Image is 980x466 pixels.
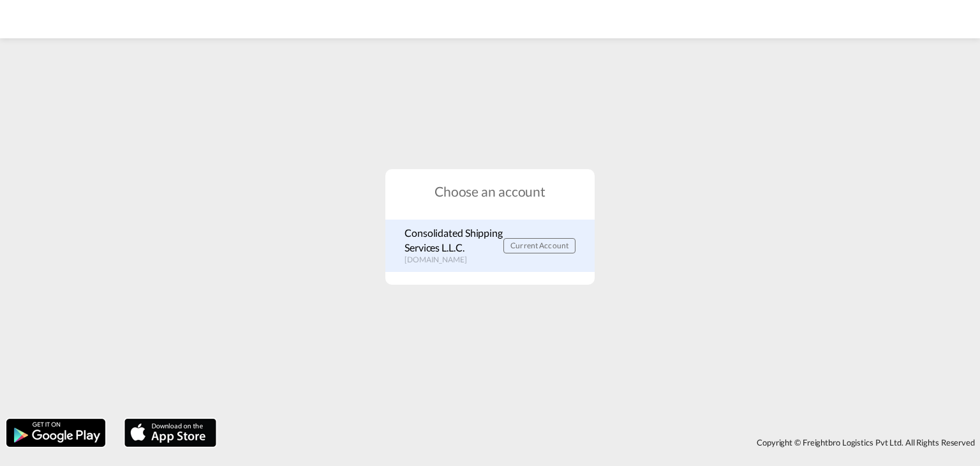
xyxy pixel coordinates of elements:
[405,226,503,255] p: Consolidated Shipping Services L.L.C.
[405,226,575,266] a: Consolidated Shipping Services L.L.C.[DOMAIN_NAME] Current Account
[510,241,568,250] span: Current Account
[405,255,503,266] p: [DOMAIN_NAME]
[385,182,595,200] h1: Choose an account
[503,238,575,253] button: Current Account
[123,417,218,448] img: apple.png
[223,432,980,453] div: Copyright © Freightbro Logistics Pvt Ltd. All Rights Reserved
[5,417,107,448] img: google.png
